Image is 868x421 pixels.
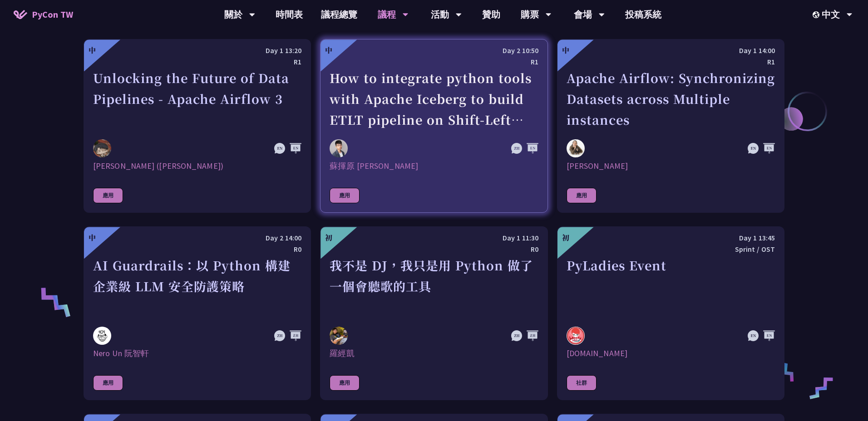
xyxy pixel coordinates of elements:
[325,45,332,56] div: 中
[567,375,597,391] div: 社群
[330,45,538,56] div: Day 2 10:50
[325,232,332,243] div: 初
[330,139,348,157] img: 蘇揮原 Mars Su
[330,161,538,171] div: 蘇揮原 [PERSON_NAME]
[330,232,538,244] div: Day 1 11:30
[567,348,775,359] div: [DOMAIN_NAME]
[813,11,822,18] img: Locale Icon
[567,139,585,157] img: Sebastien Crocquevieille
[89,45,96,56] div: 中
[89,232,96,243] div: 中
[330,56,538,68] div: R1
[567,45,775,56] div: Day 1 14:00
[330,327,348,345] img: 羅經凱
[562,232,569,243] div: 初
[567,56,775,68] div: R1
[93,255,301,318] div: AI Guardrails：以 Python 構建企業級 LLM 安全防護策略
[93,56,301,68] div: R1
[320,226,547,400] a: 初 Day 1 11:30 R0 我不是 DJ，我只是用 Python 做了一個會聽歌的工具 羅經凱 羅經凱 應用
[84,39,311,213] a: 中 Day 1 13:20 R1 Unlocking the Future of Data Pipelines - Apache Airflow 3 李唯 (Wei Lee) [PERSON_N...
[93,68,301,130] div: Unlocking the Future of Data Pipelines - Apache Airflow 3
[330,348,538,359] div: 羅經凱
[93,139,111,157] img: 李唯 (Wei Lee)
[567,188,597,203] div: 應用
[14,10,27,19] img: Home icon of PyCon TW 2025
[330,244,538,255] div: R0
[93,375,123,391] div: 應用
[93,348,301,359] div: Nero Un 阮智軒
[330,68,538,130] div: How to integrate python tools with Apache Iceberg to build ETLT pipeline on Shift-Left Architecture
[93,161,301,171] div: [PERSON_NAME] ([PERSON_NAME])
[330,188,360,203] div: 應用
[567,327,585,345] img: pyladies.tw
[93,45,301,56] div: Day 1 13:20
[93,244,301,255] div: R0
[84,226,311,400] a: 中 Day 2 14:00 R0 AI Guardrails：以 Python 構建企業級 LLM 安全防護策略 Nero Un 阮智軒 Nero Un 阮智軒 應用
[557,226,784,400] a: 初 Day 1 13:45 Sprint / OST PyLadies Event pyladies.tw [DOMAIN_NAME] 社群
[320,39,547,213] a: 中 Day 2 10:50 R1 How to integrate python tools with Apache Iceberg to build ETLT pipeline on Shif...
[93,327,111,345] img: Nero Un 阮智軒
[93,188,123,203] div: 應用
[557,39,784,213] a: 中 Day 1 14:00 R1 Apache Airflow: Synchronizing Datasets across Multiple instances Sebastien Crocq...
[567,232,775,244] div: Day 1 13:45
[330,375,360,391] div: 應用
[562,45,569,56] div: 中
[567,255,775,318] div: PyLadies Event
[567,68,775,130] div: Apache Airflow: Synchronizing Datasets across Multiple instances
[93,232,301,244] div: Day 2 14:00
[5,3,82,26] a: PyCon TW
[567,244,775,255] div: Sprint / OST
[567,161,775,171] div: [PERSON_NAME]
[32,8,73,21] span: PyCon TW
[330,255,538,318] div: 我不是 DJ，我只是用 Python 做了一個會聽歌的工具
